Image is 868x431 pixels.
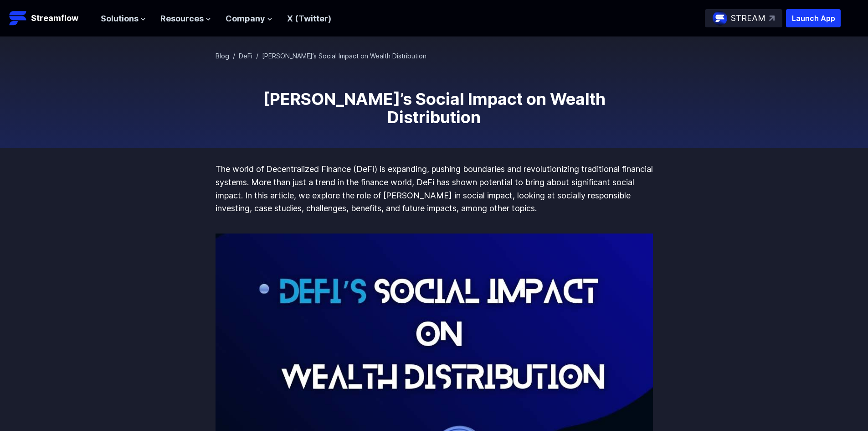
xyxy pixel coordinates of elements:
span: Resources [160,12,204,26]
a: X (Twitter) [287,14,331,23]
span: Company [226,12,265,26]
button: Company [226,12,272,26]
a: Streamflow [9,9,92,27]
button: Resources [160,12,211,26]
span: / [256,52,258,60]
h1: [PERSON_NAME]’s Social Impact on Wealth Distribution [216,90,653,126]
img: Streamflow Logo [9,9,27,27]
p: Streamflow [31,12,78,25]
p: STREAM [731,12,765,25]
a: DeFi [239,52,252,60]
img: top-right-arrow.svg [769,16,775,21]
span: [PERSON_NAME]’s Social Impact on Wealth Distribution [262,52,426,60]
img: streamflow-logo-circle.png [713,11,727,26]
span: Solutions [101,12,139,26]
a: STREAM [705,9,782,27]
button: Solutions [101,12,146,26]
button: Launch App [786,9,841,27]
span: / [233,52,235,60]
a: Blog [216,52,229,60]
p: The world of Decentralized Finance (DeFi) is expanding, pushing boundaries and revolutionizing tr... [216,163,653,215]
